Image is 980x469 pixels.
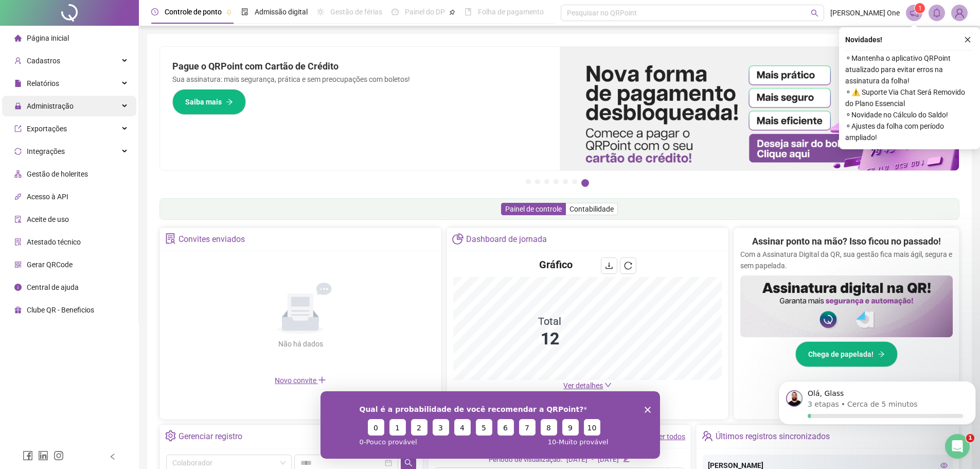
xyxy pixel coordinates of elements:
[179,231,245,248] div: Convites enviados
[275,376,326,385] span: Novo convite
[915,3,925,13] sup: 1
[27,34,69,42] span: Página inicial
[253,338,348,350] div: Não há dados
[940,462,948,469] span: eye
[932,8,941,18] span: bell
[604,381,612,389] span: down
[752,234,941,249] h2: Assinar ponto na mão? Isso ficou no passado!
[624,262,632,270] span: reload
[878,351,885,358] span: arrow-right
[716,428,830,445] div: Últimos registros sincronizados
[27,102,74,110] span: Administração
[560,47,959,170] img: banner%2F096dab35-e1a4-4d07-87c2-cf089f3812bf.png
[14,193,22,200] span: api
[740,249,953,271] p: Com a Assinatura Digital da QR, sua gestão fica mais ágil, segura e sem papelada.
[14,125,22,132] span: export
[27,238,81,246] span: Atestado técnico
[581,179,589,187] button: 7
[165,233,176,244] span: solution
[405,8,445,16] span: Painel do DP
[255,8,308,16] span: Admissão digital
[539,257,573,272] h4: Gráfico
[623,456,630,462] span: edit
[452,233,463,244] span: pie-chart
[226,9,232,15] span: pushpin
[845,86,974,109] span: ⚬ ⚠️ Suporte Via Chat Será Removido do Plano Essencial
[952,5,967,21] img: 88826
[845,120,974,143] span: ⚬ Ajustes da folha com período ampliado!
[845,53,974,86] span: ⚬ Mantenha o aplicativo QRPoint atualizado para evitar erros na assinatura da folha!
[795,341,898,367] button: Chega de papelada!
[566,455,587,465] div: [DATE]
[654,432,685,441] a: Ver todos
[466,231,547,248] div: Dashboard de jornada
[592,455,594,465] div: -
[945,434,970,459] iframe: Intercom live chat
[569,205,614,213] span: Contabilidade
[14,216,22,223] span: audit
[918,5,922,12] span: 1
[391,8,399,15] span: dashboard
[27,260,73,269] span: Gerar QRCode
[38,450,48,461] span: linkedin
[14,57,22,64] span: user-add
[27,125,67,133] span: Exportações
[702,430,712,441] span: team
[27,79,59,88] span: Relatórios
[14,306,22,314] span: gift
[489,455,562,465] div: Período de visualização:
[740,275,953,337] img: banner%2F02c71560-61a6-44d4-94b9-c8ab97240462.png
[27,283,79,291] span: Central de ajuda
[165,430,176,441] span: setting
[27,306,94,314] span: Clube QR - Beneficios
[27,170,88,178] span: Gestão de holerites
[554,179,559,184] button: 4
[563,381,603,390] span: Ver detalhes
[811,9,818,17] span: search
[241,8,248,15] span: file-done
[109,453,116,460] span: left
[808,349,874,360] span: Chega de papelada!
[318,376,326,384] span: plus
[320,391,660,459] iframe: Pesquisa da QRPoint
[317,8,324,15] span: sun
[54,450,64,461] span: instagram
[23,450,33,461] span: facebook
[179,428,242,445] div: Gerenciar registro
[27,57,60,65] span: Cadastros
[151,8,158,15] span: clock-circle
[14,34,22,42] span: home
[605,262,613,270] span: download
[563,179,568,184] button: 5
[774,369,980,441] iframe: Intercom notifications mensagem
[226,98,233,106] span: arrow-right
[966,434,974,442] span: 1
[172,59,547,74] h2: Pague o QRPoint com Cartão de Crédito
[964,36,971,43] span: close
[465,8,472,15] span: book
[598,455,619,465] div: [DATE]
[14,261,22,268] span: qrcode
[185,96,222,108] span: Saiba mais
[526,179,531,184] button: 1
[845,34,882,45] span: Novidades !
[478,8,544,16] span: Folha de pagamento
[172,89,246,115] button: Saiba mais
[572,179,577,184] button: 6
